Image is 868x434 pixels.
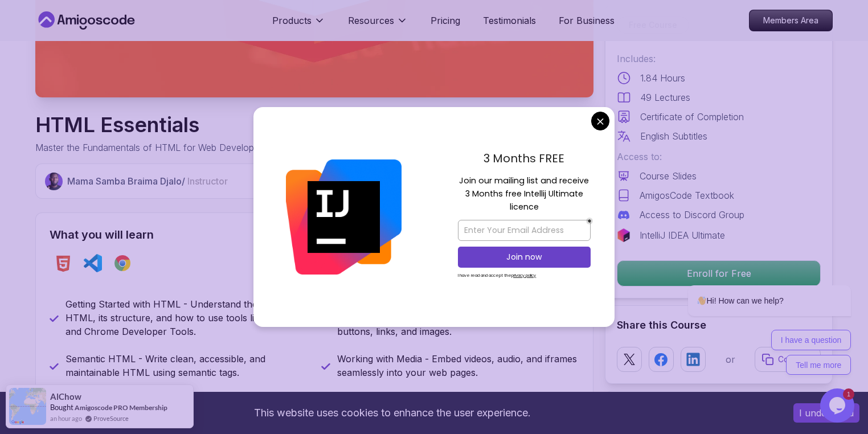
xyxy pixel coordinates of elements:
[45,173,63,190] img: Nelson Djalo
[348,14,394,27] p: Resources
[65,352,308,379] p: Semantic HTML - Write clean, accessible, and maintainable HTML using semantic tags.
[35,141,277,154] p: Master the Fundamentals of HTML for Web Development!
[54,254,72,272] img: html logo
[640,129,707,143] p: English Subtitles
[35,113,277,136] h1: HTML Essentials
[67,174,228,188] p: Mama Samba Braima Djalo /
[431,14,460,27] a: Pricing
[84,254,102,272] img: vscode logo
[640,169,697,183] p: Course Slides
[337,352,579,379] p: Working with Media - Embed videos, audio, and iframes seamlessly into your web pages.
[50,392,81,402] span: AlChow
[113,254,132,272] img: chrome logo
[50,403,73,412] span: Bought
[749,10,833,31] a: Members Area
[750,10,832,31] p: Members Area
[9,400,776,425] div: This website uses cookies to enhance the user experience.
[617,317,821,333] h2: Share this Course
[640,110,744,124] p: Certificate of Completion
[617,228,630,242] img: jetbrains logo
[272,14,325,36] button: Products
[187,175,228,187] span: Instructor
[793,403,859,423] button: Accept cookies
[93,413,129,423] a: ProveSource
[640,91,690,104] p: 49 Lectures
[820,388,857,423] iframe: chat widget
[348,14,408,36] button: Resources
[65,297,308,338] p: Getting Started with HTML - Understand the basics of HTML, its structure, and how to use tools li...
[617,52,821,65] p: Includes:
[652,183,857,383] iframe: chat widget
[640,208,744,222] p: Access to Discord Group
[50,413,82,423] span: an hour ago
[617,150,821,163] p: Access to:
[75,403,167,412] a: Amigoscode PRO Membership
[617,260,821,286] button: Enroll for Free
[617,261,820,286] p: Enroll for Free
[640,71,685,85] p: 1.84 Hours
[50,227,579,243] h2: What you will learn
[640,228,725,242] p: IntelliJ IDEA Ultimate
[483,14,536,27] a: Testimonials
[272,14,312,27] p: Products
[640,189,734,202] p: AmigosCode Textbook
[9,388,46,425] img: provesource social proof notification image
[559,14,615,27] a: For Business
